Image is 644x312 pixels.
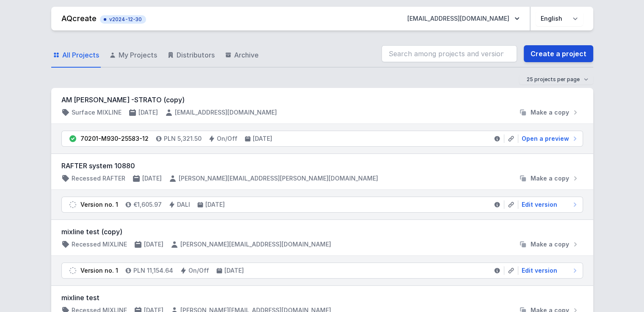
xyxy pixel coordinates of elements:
[61,14,97,23] a: AQcreate
[515,108,583,117] button: Make a copy
[69,200,77,209] img: draft.svg
[515,240,583,249] button: Make a copy
[531,240,569,249] span: Make a copy
[100,14,146,24] button: v2024-12-30
[179,174,378,183] h4: [PERSON_NAME][EMAIL_ADDRESS][PERSON_NAME][DOMAIN_NAME]
[69,266,77,275] img: draft.svg
[119,50,157,60] span: My Projects
[72,174,125,183] h4: Recessed RAFTER
[61,293,583,303] h3: mixline test
[188,266,209,275] h4: On/Off
[177,200,190,209] h4: DALI
[80,134,149,143] div: 70201-M930-25583-12
[381,45,517,62] input: Search among projects and versions...
[180,240,331,249] h4: [PERSON_NAME][EMAIL_ADDRESS][DOMAIN_NAME]
[142,174,162,183] h4: [DATE]
[536,11,583,26] select: Choose language
[518,266,579,275] a: Edit version
[72,240,127,249] h4: Recessed MIXLINE
[522,200,557,209] span: Edit version
[522,134,569,143] span: Open a preview
[51,43,101,68] a: All Projects
[518,134,579,143] a: Open a preview
[104,16,142,23] span: v2024-12-30
[61,95,583,105] h3: AM [PERSON_NAME] -STRATO (copy)
[144,240,163,249] h4: [DATE]
[234,50,259,60] span: Archive
[61,161,583,171] h3: RAFTER system 10880
[531,174,569,183] span: Make a copy
[515,174,583,183] button: Make a copy
[61,227,583,237] h3: mixline test (copy)
[205,200,225,209] h4: [DATE]
[80,200,118,209] div: Version no. 1
[108,43,159,68] a: My Projects
[133,200,162,209] h4: €1,605.97
[531,108,569,117] span: Make a copy
[62,50,99,60] span: All Projects
[164,134,202,143] h4: PLN 5,321.50
[217,134,238,143] h4: On/Off
[253,134,272,143] h4: [DATE]
[177,50,215,60] span: Distributors
[175,108,277,117] h4: [EMAIL_ADDRESS][DOMAIN_NAME]
[133,266,173,275] h4: PLN 11,154.64
[138,108,158,117] h4: [DATE]
[72,108,122,117] h4: Surface MIXLINE
[80,266,118,275] div: Version no. 1
[524,45,593,62] a: Create a project
[401,11,526,26] button: [EMAIL_ADDRESS][DOMAIN_NAME]
[166,43,216,68] a: Distributors
[518,200,579,209] a: Edit version
[223,43,260,68] a: Archive
[224,266,244,275] h4: [DATE]
[522,266,557,275] span: Edit version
